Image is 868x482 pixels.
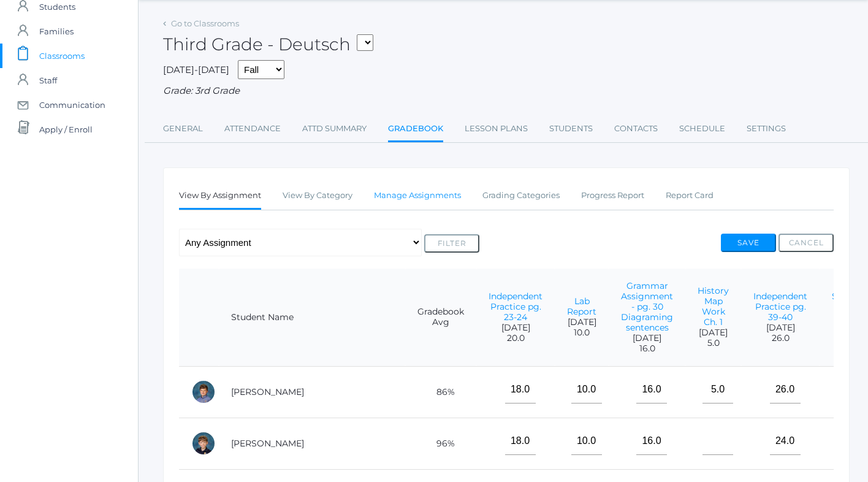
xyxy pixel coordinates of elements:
[39,19,74,44] span: Families
[179,183,261,210] a: View By Assignment
[231,386,304,397] a: [PERSON_NAME]
[219,269,405,367] th: Student Name
[779,234,834,252] button: Cancel
[39,68,57,93] span: Staff
[405,366,476,418] td: 86%
[679,117,725,141] a: Schedule
[39,44,85,68] span: Classrooms
[191,431,216,456] div: Caleb Carpenter
[231,438,304,449] a: [PERSON_NAME]
[621,333,673,343] span: [DATE]
[747,117,786,141] a: Settings
[489,333,542,343] span: 20.0
[405,269,476,367] th: Gradebook Avg
[567,317,596,327] span: [DATE]
[163,117,203,141] a: General
[163,64,229,75] span: [DATE]-[DATE]
[753,323,807,333] span: [DATE]
[698,338,729,348] span: 5.0
[465,117,528,141] a: Lesson Plans
[489,291,542,323] a: Independent Practice pg. 23-24
[721,234,776,252] button: Save
[163,84,850,98] div: Grade: 3rd Grade
[302,117,367,141] a: Attd Summary
[581,183,644,208] a: Progress Report
[549,117,593,141] a: Students
[614,117,658,141] a: Contacts
[489,323,542,333] span: [DATE]
[191,380,216,404] div: Shiloh Canty
[39,117,93,142] span: Apply / Enroll
[666,183,714,208] a: Report Card
[374,183,461,208] a: Manage Assignments
[621,343,673,354] span: 16.0
[163,35,373,54] h2: Third Grade - Deutsch
[698,327,729,338] span: [DATE]
[482,183,560,208] a: Grading Categories
[753,333,807,343] span: 26.0
[424,234,479,253] button: Filter
[405,418,476,469] td: 96%
[567,296,596,317] a: Lab Report
[753,291,807,323] a: Independent Practice pg. 39-40
[283,183,352,208] a: View By Category
[621,280,673,333] a: Grammar Assignment - pg. 30 Diagraming sentences
[698,285,729,327] a: History Map Work Ch. 1
[567,327,596,338] span: 10.0
[171,18,239,28] a: Go to Classrooms
[388,117,443,143] a: Gradebook
[224,117,281,141] a: Attendance
[39,93,105,117] span: Communication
